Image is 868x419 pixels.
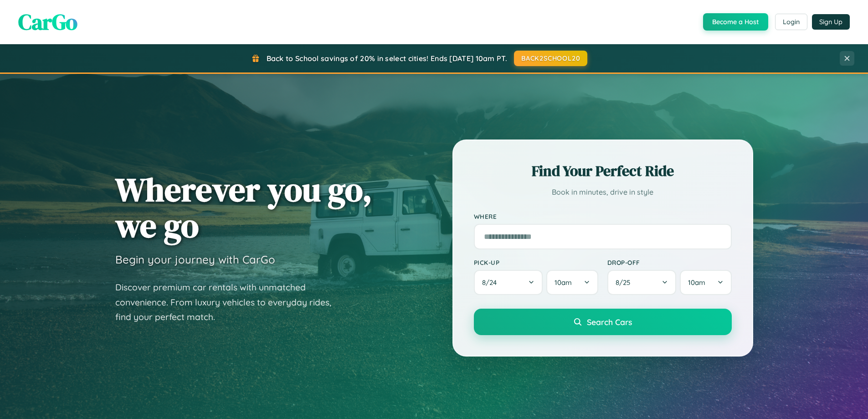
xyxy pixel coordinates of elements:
label: Pick-up [474,259,598,266]
span: 8 / 25 [616,278,635,287]
button: BACK2SCHOOL20 [514,51,587,66]
h1: Wherever you go, we go [115,171,372,243]
button: 8/25 [607,270,677,295]
span: 10am [688,278,705,287]
span: Search Cars [587,317,632,327]
button: Search Cars [474,309,732,335]
span: 10am [555,278,572,287]
button: 8/24 [474,270,543,295]
button: 10am [680,270,731,295]
button: Become a Host [703,13,768,31]
label: Where [474,212,732,220]
p: Discover premium car rentals with unmatched convenience. From luxury vehicles to everyday rides, ... [115,280,343,325]
span: 8 / 24 [482,278,501,287]
h2: Find Your Perfect Ride [474,161,732,181]
h3: Begin your journey with CarGo [115,253,275,266]
span: CarGo [18,7,77,37]
label: Drop-off [607,259,732,266]
button: Sign Up [812,14,850,30]
span: Back to School savings of 20% in select cities! Ends [DATE] 10am PT. [267,54,507,63]
p: Book in minutes, drive in style [474,186,732,199]
button: Login [775,14,807,30]
button: 10am [546,270,598,295]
